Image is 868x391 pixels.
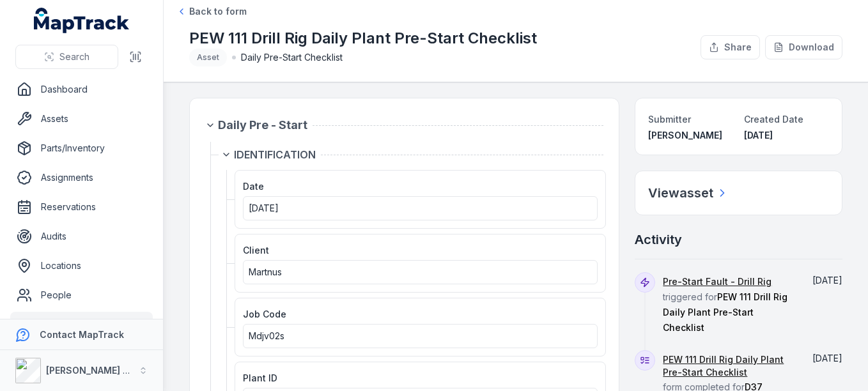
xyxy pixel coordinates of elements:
[10,253,153,279] a: Locations
[59,50,89,63] span: Search
[243,372,277,383] span: Plant ID
[10,106,153,132] a: Assets
[663,275,771,288] a: Pre-Start Fault - Drill Rig
[812,275,842,286] time: 07/10/2025, 9:23:43 am
[663,276,787,333] span: triggered for
[10,282,153,308] a: People
[635,231,682,249] h2: Activity
[243,245,269,256] span: Client
[663,291,787,333] span: PEW 111 Drill Rig Daily Plant Pre-Start Checklist
[10,135,153,161] a: Parts/Inventory
[10,194,153,220] a: Reservations
[249,203,279,213] span: [DATE]
[648,114,691,125] span: Submitter
[241,51,343,64] span: Daily Pre-Start Checklist
[189,5,247,18] span: Back to form
[648,184,729,202] a: Viewasset
[663,353,794,379] a: PEW 111 Drill Rig Daily Plant Pre-Start Checklist
[744,130,773,141] span: [DATE]
[176,5,247,18] a: Back to form
[765,35,842,59] button: Download
[243,181,264,192] span: Date
[249,203,279,213] time: 07/10/2025, 1:00:00 am
[249,330,284,341] span: Mdjv02s
[40,329,124,340] strong: Contact MapTrack
[648,184,713,202] h2: View asset
[243,309,286,319] span: Job Code
[249,266,282,277] span: Martnus
[218,116,307,134] span: Daily Pre - Start
[10,77,153,102] a: Dashboard
[648,130,722,141] span: [PERSON_NAME]
[10,224,153,249] a: Audits
[189,49,227,66] div: Asset
[34,8,130,33] a: MapTrack
[812,353,842,364] span: [DATE]
[701,35,760,59] button: Share
[15,45,118,69] button: Search
[46,365,151,376] strong: [PERSON_NAME] Group
[744,114,803,125] span: Created Date
[189,28,537,49] h1: PEW 111 Drill Rig Daily Plant Pre-Start Checklist
[10,312,153,337] a: Forms
[812,353,842,364] time: 07/10/2025, 9:23:43 am
[812,275,842,286] span: [DATE]
[10,165,153,190] a: Assignments
[234,147,316,162] span: IDENTIFICATION
[744,130,773,141] time: 07/10/2025, 9:23:43 am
